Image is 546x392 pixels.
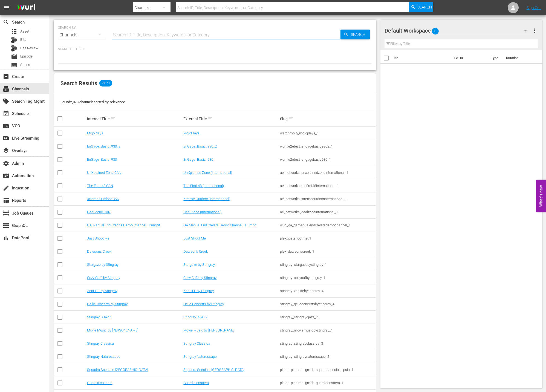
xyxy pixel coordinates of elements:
a: Just Shoot Me [183,236,206,240]
span: sort [111,116,115,121]
div: plex_justshootme_1 [280,236,375,240]
th: Duration [503,50,536,66]
div: plaion_pictures_gmbh_squadraspecialelipsia_1 [280,368,375,372]
p: Search Filters: [58,47,372,52]
span: Admin [3,160,9,167]
div: wurl_qa_qamanualendcreditsdemochannel_1 [280,223,375,227]
div: ae_networks_thefirst48international_1 [280,184,375,188]
button: Search [409,2,433,12]
span: VOD [3,123,9,129]
div: stingray_stingraydjazz_2 [280,315,375,319]
a: Stingray Classica [87,341,114,345]
button: more_vert [531,24,538,37]
span: Search [3,19,9,25]
a: Stingray Naturescape [183,354,217,359]
div: stingray_qelloconcertsbystingray_4 [280,302,375,306]
th: Title [392,50,450,66]
div: ae_networks_unxplainedzoneinternational_1 [280,171,375,175]
span: Bits Review [20,45,38,51]
a: MojoPlays [183,131,200,135]
span: Job Queues [3,210,9,217]
a: Xtreme Outdoor (International) [183,197,230,201]
div: Channels [58,27,106,43]
div: Default Workspace [385,23,532,38]
span: Bits [20,37,26,42]
span: Automation [3,172,9,179]
span: 0 [432,25,439,37]
div: wurl_e2etest_engagebasic9302_1 [280,144,375,148]
a: Just Shoot Me [87,236,109,240]
span: Search Tag Mgmt [3,98,9,105]
span: more_vert [531,27,538,34]
a: Deal Zone CAN [87,210,111,214]
span: Episode [11,53,18,60]
a: Stingray DJAZZ [183,315,208,319]
span: Asset [20,29,29,34]
a: ZenLIFE by Stingray [87,289,117,293]
a: Sign Out [527,5,541,10]
a: Stingray DJAZZ [87,315,111,319]
div: stingray_stingrayclassica_3 [280,341,375,345]
a: Stingray Classica [183,341,210,345]
span: DataPool [3,235,9,241]
a: QA Manual End Credits Demo Channel - Pumpit [183,223,256,227]
a: Dawson's Creek [87,249,111,253]
a: Stingray Naturescape [87,354,120,359]
a: Cozy Café by Stingray [183,276,216,280]
span: Search Results [60,80,97,87]
a: Cozy Café by Stingray [87,276,120,280]
span: Channels [3,86,9,92]
span: sort [288,116,293,121]
span: menu [3,4,10,11]
span: Asset [11,28,18,35]
span: Reports [3,197,9,204]
div: stingray_stingraynaturescape_2 [280,354,375,359]
div: Slug [280,116,375,122]
a: ZenLIFE by Stingray [183,289,214,293]
span: Ingestion [3,185,9,191]
a: Movie Music by [PERSON_NAME] [183,328,235,332]
span: Series [20,62,30,68]
a: Movie Music by [PERSON_NAME] [87,328,138,332]
button: Search [340,30,370,39]
a: EnGage_Basic_930 [87,157,117,162]
a: MojoPlays [87,131,103,135]
div: Bits Review [11,45,18,51]
div: Bits [11,37,18,43]
a: Squadra Speciale [GEOGRAPHIC_DATA] [87,368,148,372]
div: stingray_cozycafbystingray_1 [280,276,375,280]
div: stingray_moviemusicbystingray_1 [280,328,375,332]
div: plex_dawsonscreek_1 [280,249,375,253]
span: Series [11,62,18,68]
span: Create [3,73,9,80]
a: Xtreme Outdoor CAN [87,197,119,201]
a: EnGage_Basic_930_2 [87,144,120,148]
span: GraphQL [3,222,9,229]
a: EnGage_Basic_930 [183,157,213,162]
span: Live Streaming [3,135,9,142]
span: Overlays [3,147,9,154]
a: Squadra Speciale [GEOGRAPHIC_DATA] [183,368,244,372]
a: Qello Concerts by Stingray [87,302,128,306]
span: Found 2,073 channels sorted by: relevance [60,100,125,104]
div: stingray_stargazebystingray_1 [280,263,375,267]
span: sort [208,116,213,121]
div: stingray_zenlifebystingray_4 [280,289,375,293]
div: Internal Title [87,116,182,122]
a: Qello Concerts by Stingray [183,302,224,306]
th: Ext. ID [450,50,488,66]
span: Search [349,30,370,39]
a: Deal Zone (International) [183,210,221,214]
span: Episode [20,54,33,59]
a: Stargaze by Stingray [183,263,215,267]
a: Stargaze by Stingray [87,263,119,267]
a: EnGage_Basic_930_2 [183,144,217,148]
a: The First 48 CAN [87,184,113,188]
span: Search [417,2,432,12]
a: Dawson's Creek [183,249,208,253]
a: UnXplained Zone CAN [87,171,121,175]
a: UnXplained Zone (International) [183,171,232,175]
a: Guardia costiera [87,381,112,385]
button: Open Feedback Widget [536,180,546,212]
th: Type [488,50,503,66]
